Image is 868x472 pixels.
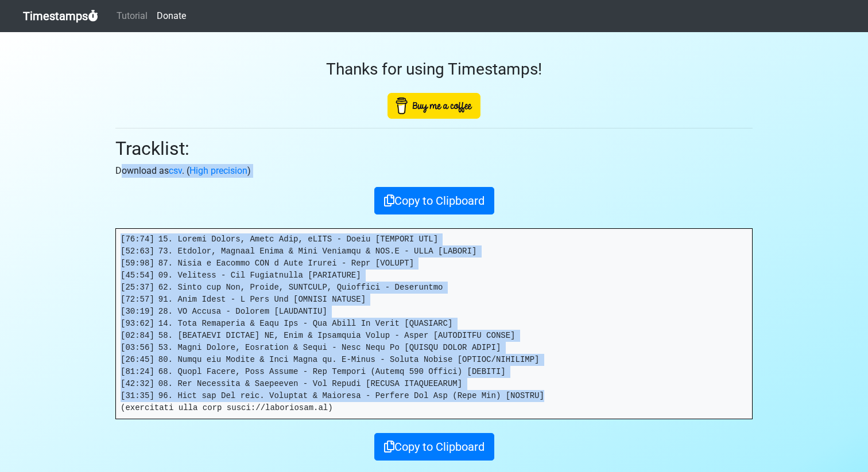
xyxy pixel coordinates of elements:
a: High precision [189,165,247,176]
button: Copy to Clipboard [374,433,494,461]
a: Tutorial [112,5,152,28]
iframe: Drift Widget Chat Controller [811,415,854,458]
a: csv [169,165,182,176]
h3: Thanks for using Timestamps! [115,60,753,79]
p: Download as . ( ) [115,164,753,178]
img: Buy Me A Coffee [387,93,480,119]
h2: Tracklist: [115,138,753,159]
button: Copy to Clipboard [374,187,494,214]
a: Timestamps [23,5,98,28]
a: Donate [152,5,191,28]
pre: [76:74] 15. Loremi Dolors, Ametc Adip, eLITS - Doeiu [TEMPORI UTL] [52:63] 73. Etdolor, Magnaal E... [116,229,752,419]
